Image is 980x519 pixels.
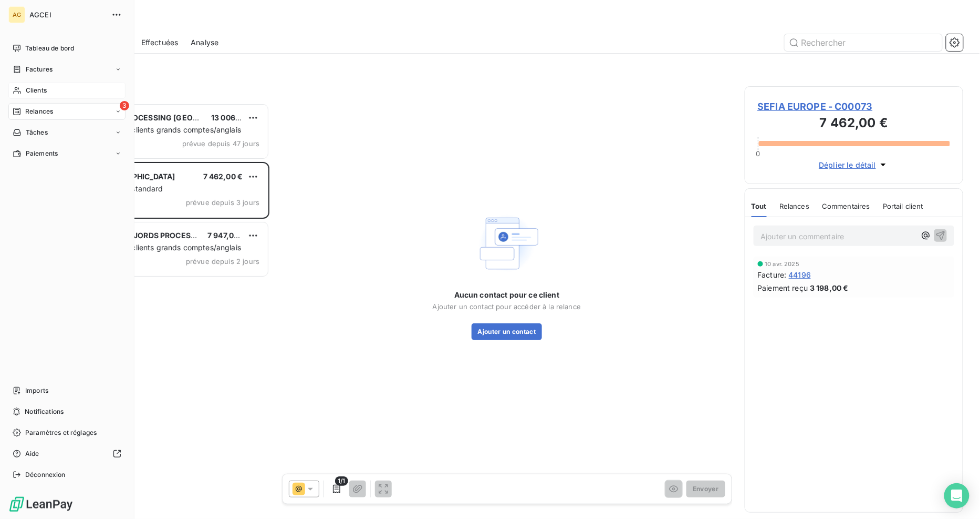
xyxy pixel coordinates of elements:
[120,101,129,110] span: 3
[758,99,951,114] span: SEFIA EUROPE - C00073
[25,449,39,459] span: Aide
[74,113,252,122] span: NOV FJORDS PROCESSING [GEOGRAPHIC_DATA]
[182,139,259,148] span: prévue depuis 47 jours
[758,269,787,280] span: Facture :
[26,65,53,74] span: Factures
[472,323,543,340] button: Ajouter un contact
[944,483,969,508] div: Open Intercom Messenger
[26,128,48,137] span: Tâches
[29,11,105,19] span: AGCEI
[816,159,892,171] button: Déplier le détail
[819,159,876,170] span: Déplier le détail
[686,481,725,497] button: Envoyer
[25,107,53,116] span: Relances
[211,113,255,122] span: 13 006,00 €
[8,6,25,23] div: AG
[789,269,811,280] span: 44196
[758,282,808,293] span: Paiement reçu
[203,172,243,181] span: 7 462,00 €
[8,496,74,513] img: Logo LeanPay
[26,149,58,158] span: Paiements
[758,114,951,135] h3: 7 462,00 €
[752,202,767,210] span: Tout
[454,290,559,300] span: Aucun contact pour ce client
[25,470,66,480] span: Déconnexion
[25,428,97,437] span: Paramètres et réglages
[473,210,540,277] img: Empty state
[186,198,259,207] span: prévue depuis 3 jours
[186,257,259,266] span: prévue depuis 2 jours
[883,202,923,210] span: Portail client
[75,243,241,252] span: Plan de relance clients grands comptes/anglais
[75,125,241,134] span: Plan de relance clients grands comptes/anglais
[8,445,126,462] a: Aide
[433,302,581,311] span: Ajouter un contact pour accéder à la relance
[207,231,246,240] span: 7 947,00 €
[25,386,48,395] span: Imports
[26,86,47,95] span: Clients
[765,261,800,267] span: 10 avr. 2025
[25,407,64,416] span: Notifications
[335,476,348,486] span: 1/1
[779,202,809,210] span: Relances
[191,37,218,48] span: Analyse
[756,149,760,158] span: 0
[785,34,942,51] input: Rechercher
[822,202,870,210] span: Commentaires
[74,231,210,240] span: NOV FRANCE - FJORDS PROCESSING
[25,44,74,53] span: Tableau de bord
[141,37,179,48] span: Effectuées
[810,282,849,293] span: 3 198,00 €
